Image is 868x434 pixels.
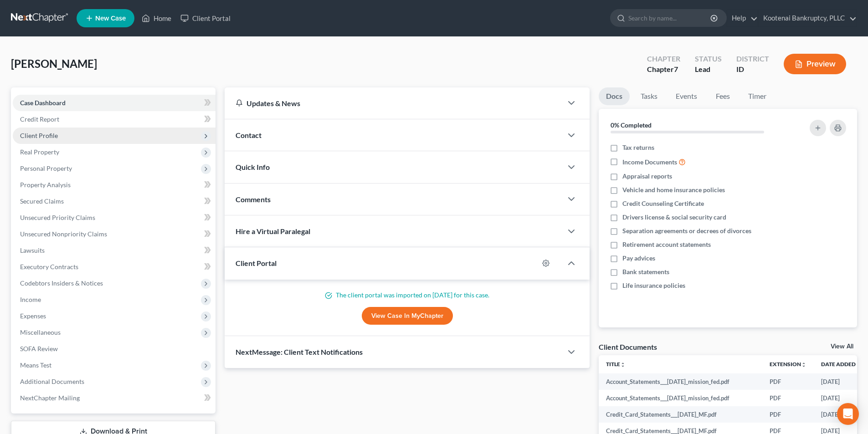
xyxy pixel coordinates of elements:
a: Help [727,10,758,26]
span: 7 [674,65,678,73]
span: Client Portal [236,259,277,267]
td: PDF [762,390,814,406]
span: Separation agreements or decrees of divorces [622,226,751,235]
div: Chapter [647,64,680,75]
input: Search by name... [628,10,712,26]
a: Case Dashboard [13,95,216,111]
span: NextChapter Mailing [20,394,80,402]
div: Updates & News [236,98,551,108]
div: District [736,54,769,64]
a: Client Portal [176,10,235,26]
a: NextChapter Mailing [13,390,216,406]
a: SOFA Review [13,341,216,357]
span: Credit Counseling Certificate [622,199,704,208]
a: Unsecured Nonpriority Claims [13,226,216,242]
span: Additional Documents [20,378,84,385]
span: Means Test [20,361,51,369]
p: The client portal was imported on [DATE] for this case. [236,291,579,300]
a: Unsecured Priority Claims [13,209,216,226]
span: Appraisal reports [622,172,672,181]
div: Lead [695,64,722,75]
span: NextMessage: Client Text Notifications [236,347,363,356]
td: Account_Statements___[DATE]_mission_fed.pdf [599,373,762,390]
span: Vehicle and home insurance policies [622,185,725,194]
span: Expenses [20,312,46,320]
td: Credit_Card_Statements___[DATE]_MF.pdf [599,406,762,423]
span: Property Analysis [20,181,71,189]
span: Tax returns [622,143,654,152]
strong: 0% Completed [611,121,652,129]
span: Income Documents [622,158,677,167]
a: Timer [741,87,774,105]
span: New Case [95,15,126,22]
a: Events [668,87,704,105]
td: PDF [762,373,814,390]
span: SOFA Review [20,345,58,352]
a: View All [831,343,853,350]
button: Preview [784,54,846,74]
span: Contact [236,131,262,139]
span: [PERSON_NAME] [11,57,97,70]
a: Docs [599,87,630,105]
a: Credit Report [13,111,216,128]
span: Drivers license & social security card [622,213,726,222]
a: Home [137,10,176,26]
span: Client Profile [20,132,58,139]
span: Retirement account statements [622,240,711,249]
div: ID [736,64,769,75]
span: Pay advices [622,254,655,263]
a: Kootenai Bankruptcy, PLLC [759,10,857,26]
span: Real Property [20,148,59,156]
div: Client Documents [599,342,657,352]
a: View Case in MyChapter [362,307,453,325]
span: Unsecured Nonpriority Claims [20,230,107,238]
td: Account_Statements___[DATE]_mission_fed.pdf [599,390,762,406]
span: Codebtors Insiders & Notices [20,279,103,287]
span: Unsecured Priority Claims [20,214,95,221]
a: Titleunfold_more [606,361,626,368]
i: unfold_more [801,362,806,368]
span: Comments [236,195,271,204]
span: Bank statements [622,267,669,276]
span: Lawsuits [20,246,45,254]
span: Miscellaneous [20,328,61,336]
a: Fees [708,87,737,105]
div: Chapter [647,54,680,64]
span: Case Dashboard [20,99,66,107]
div: Status [695,54,722,64]
span: Secured Claims [20,197,64,205]
span: Income [20,296,41,303]
a: Extensionunfold_more [770,361,806,368]
span: Quick Info [236,163,270,171]
i: expand_more [857,362,862,368]
a: Tasks [633,87,665,105]
a: Executory Contracts [13,259,216,275]
div: Open Intercom Messenger [837,403,859,425]
span: Personal Property [20,164,72,172]
a: Lawsuits [13,242,216,259]
span: Life insurance policies [622,281,685,290]
a: Date Added expand_more [821,361,862,368]
span: Hire a Virtual Paralegal [236,227,310,235]
span: Credit Report [20,115,59,123]
a: Secured Claims [13,193,216,209]
td: PDF [762,406,814,423]
i: unfold_more [620,362,626,368]
span: Executory Contracts [20,263,78,271]
a: Property Analysis [13,177,216,193]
